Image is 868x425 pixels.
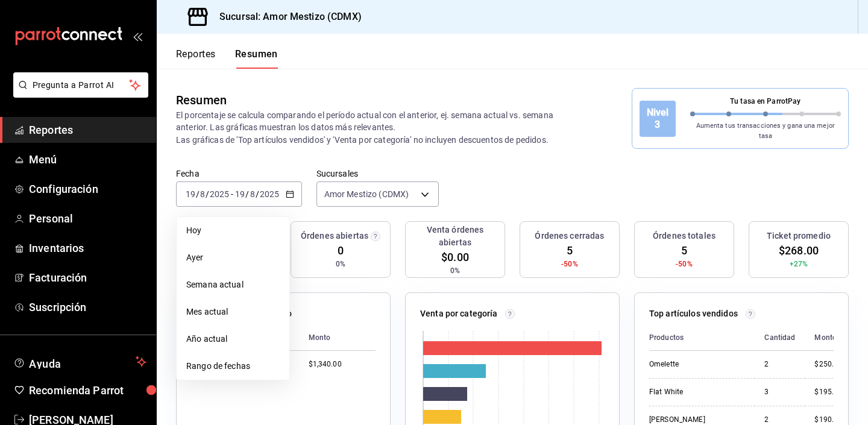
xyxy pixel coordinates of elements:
th: Productos [649,325,755,351]
span: / [245,189,249,199]
h3: Ticket promedio [767,230,831,242]
input: -- [250,189,256,199]
span: Configuración [29,181,146,197]
span: -50% [676,259,693,269]
span: -50% [561,259,578,269]
span: Reportes [29,122,146,138]
label: Sucursales [316,169,439,178]
input: ---- [209,189,230,199]
div: Nivel 3 [640,101,676,137]
div: 2 [764,415,795,425]
p: Venta por categoría [420,307,498,320]
div: Resumen [176,91,227,109]
h3: Sucursal: Amor Mestizo (CDMX) [210,10,362,24]
span: Ayuda [29,354,131,369]
h3: Órdenes abiertas [301,230,368,242]
a: Pregunta a Parrot AI [8,87,148,100]
span: Inventarios [29,240,146,256]
span: 0 [338,242,344,259]
span: Personal [29,210,146,227]
input: ---- [259,189,280,199]
div: $190.00 [814,415,842,425]
span: Pregunta a Parrot AI [33,79,130,92]
div: Omelette [649,359,745,370]
span: 5 [681,242,687,259]
button: open_drawer_menu [133,31,142,41]
h3: Órdenes cerradas [535,230,604,242]
span: 0% [336,259,345,269]
p: Top artículos vendidos [649,307,738,320]
th: Cantidad [755,325,805,351]
span: Menú [29,151,146,168]
th: Monto [299,325,376,351]
span: 5 [567,242,573,259]
th: Monto [805,325,842,351]
span: Recomienda Parrot [29,382,146,398]
span: Año actual [186,333,280,345]
p: Tu tasa en ParrotPay [690,96,841,107]
h3: Venta órdenes abiertas [410,224,500,249]
div: 2 [764,359,795,370]
span: Semana actual [186,279,280,291]
h3: Órdenes totales [653,230,715,242]
span: Hoy [186,224,280,237]
span: +27% [790,259,808,269]
div: $195.00 [814,387,842,397]
span: Ayer [186,251,280,264]
p: El porcentaje se calcula comparando el período actual con el anterior, ej. semana actual vs. sema... [176,109,568,145]
span: / [206,189,209,199]
span: / [196,189,200,199]
span: - [231,189,233,199]
p: Aumenta tus transacciones y gana una mejor tasa [690,121,841,141]
span: Amor Mestizo (CDMX) [324,188,409,200]
div: 3 [764,387,795,397]
button: Resumen [235,48,278,69]
div: Flat White [649,387,745,397]
label: Fecha [176,169,302,178]
input: -- [185,189,196,199]
div: [PERSON_NAME] [649,415,745,425]
button: Pregunta a Parrot AI [13,72,148,98]
span: $0.00 [441,249,469,265]
input: -- [234,189,245,199]
span: / [256,189,259,199]
span: Suscripción [29,299,146,315]
button: Reportes [176,48,216,69]
input: -- [200,189,206,199]
span: Mes actual [186,306,280,318]
div: navigation tabs [176,48,278,69]
div: $1,340.00 [309,359,376,370]
span: $268.00 [779,242,819,259]
div: $250.00 [814,359,842,370]
span: Facturación [29,269,146,286]
span: 0% [450,265,460,276]
span: Rango de fechas [186,360,280,373]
